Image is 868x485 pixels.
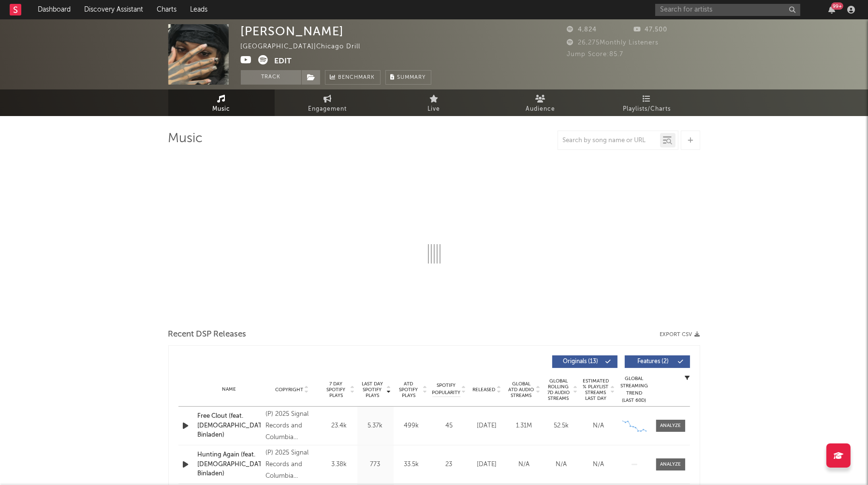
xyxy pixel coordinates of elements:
[432,460,466,470] div: 23
[567,51,624,58] span: Jump Score: 85.7
[396,460,427,470] div: 33.5k
[324,381,349,398] span: 7 Day Spotify Plays
[396,381,422,398] span: ATD Spotify Plays
[473,387,496,393] span: Released
[241,70,301,85] button: Track
[508,460,541,470] div: N/A
[338,72,375,84] span: Benchmark
[275,387,303,393] span: Copyright
[633,27,667,33] span: 47,500
[828,6,835,14] button: 99+
[275,89,381,116] a: Engagement
[583,421,615,431] div: N/A
[631,359,676,365] span: Features ( 2 )
[594,89,700,116] a: Playlists/Charts
[381,89,487,116] a: Live
[558,137,660,145] input: Search by song name or URL
[526,103,555,115] span: Audience
[545,460,578,470] div: N/A
[168,329,247,340] span: Recent DSP Releases
[552,355,618,368] button: Originals(13)
[432,421,466,431] div: 45
[567,27,597,33] span: 4,824
[620,375,649,404] div: Global Streaming Trend (Last 60D)
[275,55,292,67] button: Edit
[309,103,347,115] span: Engagement
[324,460,355,470] div: 3.38k
[385,70,431,85] button: Summary
[625,355,690,368] button: Features(2)
[198,450,261,479] a: Hunting Again (feat. [DEMOGRAPHIC_DATA] Binladen)
[545,378,572,401] span: Global Rolling 7D Audio Streams
[265,409,318,443] div: (P) 2025 Signal Records and Columbia Records, a Division of Sony Music Entertainment
[508,381,535,398] span: Global ATD Audio Streams
[396,421,427,431] div: 499k
[432,382,460,397] span: Spotify Popularity
[241,41,372,53] div: [GEOGRAPHIC_DATA] | Chicago Drill
[360,421,391,431] div: 5.37k
[655,4,800,16] input: Search for artists
[567,40,659,46] span: 26,275 Monthly Listeners
[545,421,578,431] div: 52.5k
[212,103,230,115] span: Music
[168,89,275,116] a: Music
[360,460,391,470] div: 773
[198,386,261,393] div: Name
[360,381,385,398] span: Last Day Spotify Plays
[241,24,344,38] div: [PERSON_NAME]
[583,460,615,470] div: N/A
[559,359,603,365] span: Originals ( 13 )
[265,447,318,482] div: (P) 2025 Signal Records and Columbia Records, a Division of Sony Music Entertainment
[198,412,261,440] a: Free Clout (feat. [DEMOGRAPHIC_DATA] Binladen)
[623,103,671,115] span: Playlists/Charts
[660,332,700,338] button: Export CSV
[831,2,843,10] div: 99 +
[324,421,355,431] div: 23.4k
[397,75,426,80] span: Summary
[471,421,503,431] div: [DATE]
[583,378,609,401] span: Estimated % Playlist Streams Last Day
[508,421,541,431] div: 1.31M
[487,89,594,116] a: Audience
[325,70,381,85] a: Benchmark
[428,103,441,115] span: Live
[471,460,503,470] div: [DATE]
